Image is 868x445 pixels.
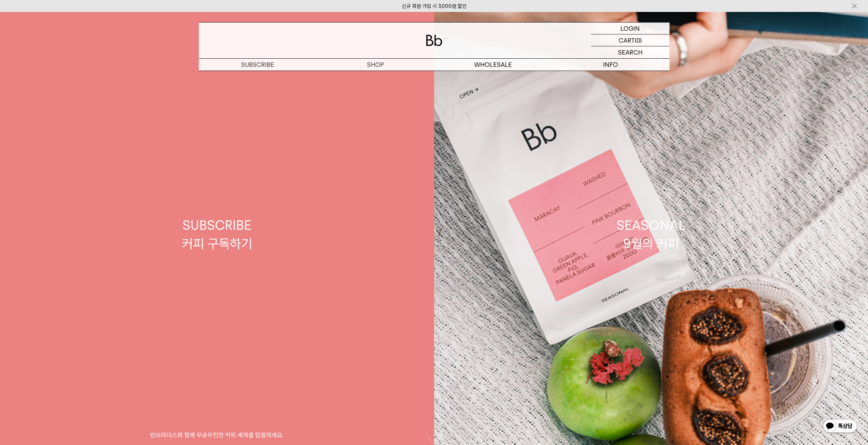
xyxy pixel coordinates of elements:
[402,3,467,9] a: 신규 회원 가입 시 3,000원 할인
[619,34,635,46] p: CART
[822,418,858,435] img: 카카오톡 채널 1:1 채팅 버튼
[591,23,670,34] a: LOGIN
[591,34,670,46] a: CART (0)
[317,59,434,71] a: SHOP
[617,216,686,252] div: SEASONAL 9월의 커피
[199,59,317,71] a: SUBSCRIBE
[620,23,640,34] p: LOGIN
[618,46,643,58] p: SEARCH
[635,34,642,46] p: (0)
[552,59,670,71] p: INFO
[434,59,552,71] p: WHOLESALE
[182,216,252,252] div: SUBSCRIBE 커피 구독하기
[426,35,442,46] img: 로고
